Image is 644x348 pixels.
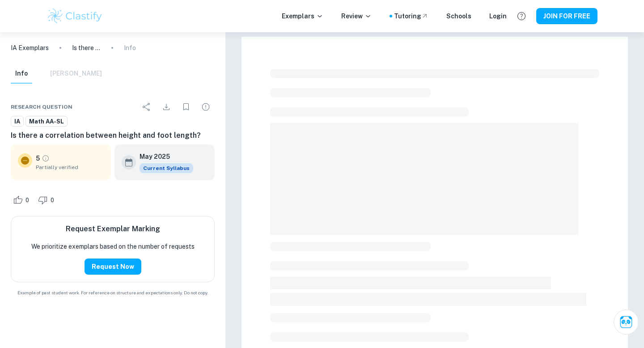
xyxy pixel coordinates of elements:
[140,163,193,173] span: Current Syllabus
[614,310,639,335] button: Ask Clai
[124,43,136,53] p: Info
[177,98,195,116] div: Bookmark
[85,259,141,275] button: Request Now
[11,43,49,53] a: IA Exemplars
[341,11,372,21] p: Review
[282,11,323,21] p: Exemplars
[11,64,32,84] button: Info
[21,196,34,205] span: 0
[11,103,72,111] span: Research question
[536,8,597,24] button: JOIN FOR FREE
[394,11,428,21] a: Tutoring
[47,7,103,25] img: Clastify logo
[11,289,215,296] span: Example of past student work. For reference on structure and expectations only. Do not copy.
[26,117,67,126] span: Math AA-SL
[36,193,59,207] div: Dislike
[197,98,215,116] div: Report issue
[42,154,50,162] a: Grade partially verified
[446,11,471,21] a: Schools
[138,98,156,116] div: Share
[157,98,175,116] div: Download
[36,153,40,163] p: 5
[11,116,24,127] a: IA
[11,130,215,141] h6: Is there a correlation between height and foot length?
[72,43,101,53] p: Is there a correlation between height and foot length?
[36,163,104,171] span: Partially verified
[514,8,529,24] button: Help and Feedback
[25,116,68,127] a: Math AA-SL
[489,11,507,21] a: Login
[11,193,34,207] div: Like
[46,196,59,205] span: 0
[31,242,195,251] p: We prioritize exemplars based on the number of requests
[11,117,23,126] span: IA
[66,224,160,234] h6: Request Exemplar Marking
[140,163,193,173] div: This exemplar is based on the current syllabus. Feel free to refer to it for inspiration/ideas wh...
[140,152,186,161] h6: May 2025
